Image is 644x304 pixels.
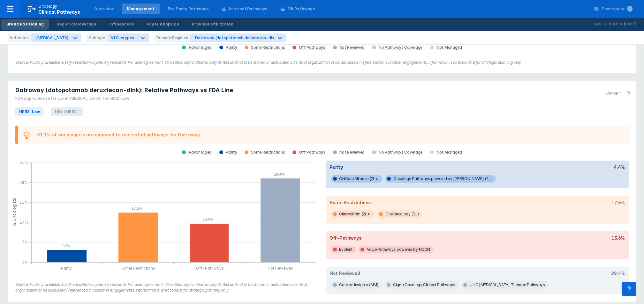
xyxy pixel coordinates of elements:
[226,150,237,155] div: Parity
[38,4,57,9] p: Oncology
[15,107,43,116] span: HER2-Low
[51,107,83,116] span: HR+ / HER2-
[19,160,28,165] tspan: 35%
[19,220,28,225] tspan: 14%
[62,243,71,248] tspan: 4.4%
[203,217,214,221] tspan: 13.6%
[196,266,224,271] tspan: Off-Pathways
[229,6,267,12] div: Internal Pathways
[122,4,160,14] a: Management
[15,96,233,101] div: FDA approved use for 2L+ in [MEDICAL_DATA] for HER2-Low
[385,281,459,289] span: Cigna Oncology Clinical Pathways
[38,9,80,15] span: Clinical Pathways
[15,86,233,94] span: Datroway (datopotamab deruxtecan-dlnk): Relative Pathways vs FDA Line
[19,180,28,185] tspan: 28%
[624,21,636,27] p: [DATE]
[330,200,371,205] div: Some Restrictions
[121,266,155,271] tspan: Some Restrictions
[299,150,325,155] div: Off Pathways
[154,33,190,42] div: Primary Regimen
[339,45,365,50] div: Not Reviewed
[94,6,114,12] div: Overview
[274,172,285,177] tspan: 29.4%
[168,6,209,12] div: 3rd Party Pathways
[19,200,28,205] tspan: 21%
[330,271,360,276] div: Not Reviewed
[602,6,633,12] div: Powerpoint
[612,200,625,205] div: 17.5%
[188,45,212,50] div: Advantaged
[461,281,549,289] span: UHC [MEDICAL_DATA] Therapy Pathways
[104,19,139,30] a: Influencers
[436,45,462,50] div: Not Managed
[147,21,179,27] div: Payer Adoption
[110,35,134,40] span: All Subtypes
[359,246,434,253] span: Value Pathways powered by NCCN
[251,45,285,50] div: Some Restrictions
[299,45,325,50] div: Off Pathways
[15,282,318,293] figcaption: Source: Publicly available & self-reported via primary research; Per user agreement, all webtool ...
[377,210,422,218] span: OneOncology (3L)
[22,240,28,244] tspan: 7%
[251,150,285,155] div: Some Restrictions
[163,4,214,14] a: 3rd Party Pathways
[612,235,625,241] div: 13.6%
[226,45,237,50] div: Parity
[611,271,625,276] div: 29.4%
[8,33,31,42] div: Indication
[436,150,462,155] div: Not Managed
[331,246,356,253] span: Evolent
[331,210,375,218] span: ClinicalPath (2L+)
[288,6,315,12] div: VA Pathways
[594,21,624,27] p: Last Updated:
[195,35,277,40] div: Datroway (datopotamab deruxtecan-dlnk)
[37,132,200,137] div: 31.1% of oncologists are exposed to restricted pathways for Datroway
[22,260,28,264] tspan: 0%
[192,21,233,27] div: Provider Utilization
[188,150,212,155] div: Advantaged
[61,266,72,271] tspan: Parity
[331,175,383,183] span: ONCare Alliance (2L+)
[11,157,322,278] g: column chart , with 1 column series, . Y-scale minimum value is 0 , maximum value is 0.35. X-scal...
[605,91,622,96] h3: Export
[330,164,343,170] div: Parity
[187,19,239,30] a: Provider Utilization
[11,198,17,227] tspan: % Oncologists
[6,21,44,27] div: Brand Positioning
[15,60,629,65] figcaption: Source: Publicly available & self-reported via primary research; Per user agreement, all webtool ...
[87,33,108,42] div: Subtype
[268,266,293,271] tspan: Not Reviewed
[141,19,184,30] a: Payer Adoption
[339,150,365,155] div: Not Reviewed
[385,175,496,183] span: Oncology Pathways powered by [PERSON_NAME] (2L)
[57,21,96,27] div: Regional Coverage
[602,83,634,103] button: Export
[127,6,155,12] div: Management
[330,235,362,241] div: Off-Pathways
[51,19,101,30] a: Regional Coverage
[331,281,382,289] span: Carelon Insights (AIM)
[379,45,422,50] div: No Pathways Coverage
[379,150,422,155] div: No Pathways Coverage
[36,35,69,40] div: [MEDICAL_DATA]
[109,21,134,27] div: Influencers
[614,164,625,170] div: 4.4%
[1,19,49,30] a: Brand Positioning
[89,4,119,14] a: Overview
[132,206,142,211] tspan: 17.5%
